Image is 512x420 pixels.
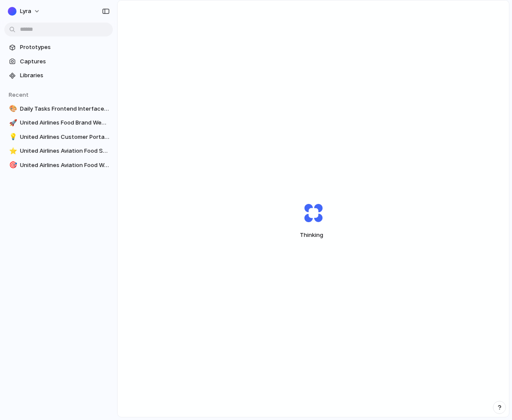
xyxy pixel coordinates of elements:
span: Daily Tasks Frontend Interface</assistant [20,105,109,113]
div: ⭐ [9,146,15,156]
a: 🚀United Airlines Food Brand Website Showcase [4,116,113,129]
a: 🎨Daily Tasks Frontend Interface</assistant [4,102,113,115]
span: Lyra [20,7,31,16]
span: Recent [9,91,29,98]
a: ⭐United Airlines Aviation Food Showcase [4,144,113,157]
span: Prototypes [20,43,109,52]
span: Libraries [20,71,109,80]
span: Thinking [283,231,343,240]
div: 💡 [9,132,15,142]
span: United Airlines Aviation Food Website Design [20,161,109,170]
a: Captures [4,55,113,68]
button: Lyra [4,4,45,18]
div: 🎨 [9,104,15,114]
a: Prototypes [4,41,113,54]
span: Captures [20,57,109,66]
button: 🎨 [8,105,16,113]
a: 🎯United Airlines Aviation Food Website Design [4,159,113,172]
a: Libraries [4,69,113,82]
span: United Airlines Customer Portal Concept [20,133,109,141]
button: ⭐ [8,147,16,155]
div: 🎯 [9,160,15,170]
span: United Airlines Food Brand Website Showcase [20,118,109,127]
button: 🚀 [8,118,16,127]
button: 🎯 [8,161,16,170]
span: United Airlines Aviation Food Showcase [20,147,109,155]
div: 🚀 [9,118,15,128]
a: 💡United Airlines Customer Portal Concept [4,131,113,144]
button: 💡 [8,133,16,141]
